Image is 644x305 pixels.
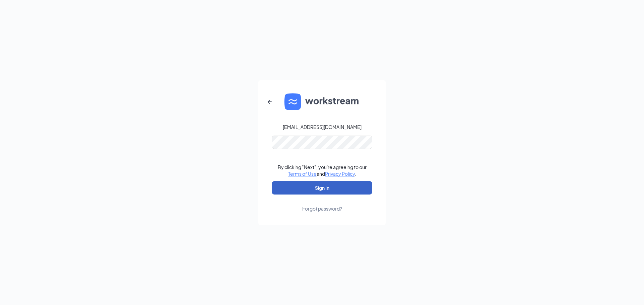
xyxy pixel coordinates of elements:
[262,94,278,110] button: ArrowLeftNew
[266,98,274,106] svg: ArrowLeftNew
[284,93,360,110] img: WS logo and Workstream text
[278,164,367,177] div: By clicking "Next", you're agreeing to our and .
[302,195,342,212] a: Forgot password?
[283,124,362,130] div: [EMAIL_ADDRESS][DOMAIN_NAME]
[272,181,372,195] button: Sign In
[288,171,317,177] a: Terms of Use
[325,171,355,177] a: Privacy Policy
[302,205,342,212] div: Forgot password?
